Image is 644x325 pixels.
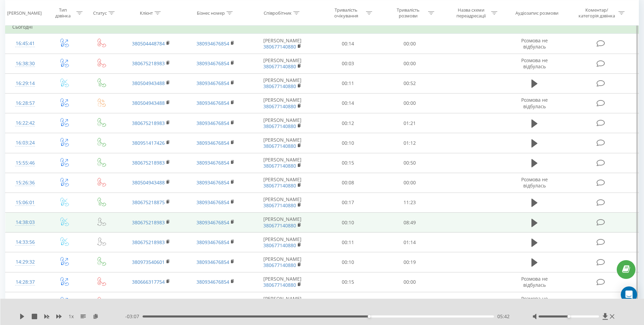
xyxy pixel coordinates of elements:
[12,196,38,209] div: 15:06:01
[317,252,379,272] td: 00:10
[521,97,548,109] span: Розмова не відбулась
[317,232,379,252] td: 00:11
[317,173,379,193] td: 00:08
[317,54,379,73] td: 00:03
[379,54,441,73] td: 00:00
[379,213,441,232] td: 08:49
[132,279,165,285] a: 380666317754
[317,73,379,93] td: 00:11
[521,57,548,70] span: Розмова не відбулась
[521,37,548,50] span: Розмова не відбулась
[12,97,38,110] div: 16:28:57
[567,315,570,318] div: Accessibility label
[317,292,379,312] td: 00:00
[497,313,510,320] span: 05:42
[248,133,317,153] td: [PERSON_NAME]
[379,133,441,153] td: 01:12
[125,313,143,320] span: - 03:07
[12,37,38,50] div: 16:45:41
[368,315,371,318] div: Accessibility label
[196,259,229,265] a: 380934676854
[379,252,441,272] td: 00:19
[317,133,379,153] td: 00:10
[515,10,558,16] div: Аудіозапис розмови
[12,136,38,150] div: 16:03:24
[12,216,38,229] div: 14:38:03
[132,199,165,206] a: 380675218875
[379,232,441,252] td: 01:14
[196,239,229,245] a: 380934676854
[379,73,441,93] td: 00:52
[51,7,75,19] div: Тип дзвінка
[379,93,441,113] td: 00:00
[248,153,317,173] td: [PERSON_NAME]
[379,34,441,54] td: 00:00
[390,7,426,19] div: Тривалість розмови
[264,10,292,16] div: Співробітник
[196,40,229,47] a: 380934676854
[196,199,229,206] a: 380934676854
[263,123,296,129] a: 380677140880
[379,193,441,212] td: 11:23
[196,100,229,106] a: 380934676854
[263,143,296,149] a: 380677140880
[263,282,296,288] a: 380677140880
[196,120,229,126] a: 380934676854
[317,213,379,232] td: 00:10
[248,173,317,193] td: [PERSON_NAME]
[379,173,441,193] td: 00:00
[132,159,165,166] a: 380675218983
[577,7,617,19] div: Коментар/категорія дзвінка
[328,7,364,19] div: Тривалість очікування
[196,179,229,186] a: 380934676854
[263,63,296,70] a: 380677140880
[317,93,379,113] td: 00:14
[5,20,639,34] td: Сьогодні
[263,43,296,50] a: 380677140880
[317,113,379,133] td: 00:12
[521,176,548,189] span: Розмова не відбулась
[248,252,317,272] td: [PERSON_NAME]
[196,219,229,226] a: 380934676854
[263,222,296,229] a: 380677140880
[12,275,38,289] div: 14:28:37
[69,313,74,320] span: 1 x
[379,113,441,133] td: 01:21
[317,272,379,292] td: 00:15
[263,202,296,209] a: 380677140880
[379,153,441,173] td: 00:50
[132,120,165,126] a: 380675218983
[132,219,165,226] a: 380675218983
[248,193,317,212] td: [PERSON_NAME]
[12,295,38,309] div: 14:26:44
[248,113,317,133] td: [PERSON_NAME]
[248,292,317,312] td: [PERSON_NAME]
[196,80,229,86] a: 380934676854
[132,140,165,146] a: 380951417426
[263,262,296,268] a: 380677140880
[132,179,165,186] a: 380504943488
[317,153,379,173] td: 00:15
[7,10,42,16] div: [PERSON_NAME]
[93,10,107,16] div: Статус
[317,193,379,212] td: 00:17
[263,103,296,110] a: 380677140880
[196,159,229,166] a: 380934676854
[132,80,165,86] a: 380504943488
[248,73,317,93] td: [PERSON_NAME]
[12,77,38,90] div: 16:29:14
[196,140,229,146] a: 380934676854
[140,10,153,16] div: Клієнт
[196,60,229,67] a: 380934676854
[132,60,165,67] a: 380675218983
[248,54,317,73] td: [PERSON_NAME]
[132,100,165,106] a: 380504943488
[379,292,441,312] td: 00:00
[248,34,317,54] td: [PERSON_NAME]
[317,34,379,54] td: 00:14
[12,156,38,170] div: 15:55:46
[263,182,296,189] a: 380677140880
[248,93,317,113] td: [PERSON_NAME]
[12,236,38,249] div: 14:33:56
[132,259,165,265] a: 380973540601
